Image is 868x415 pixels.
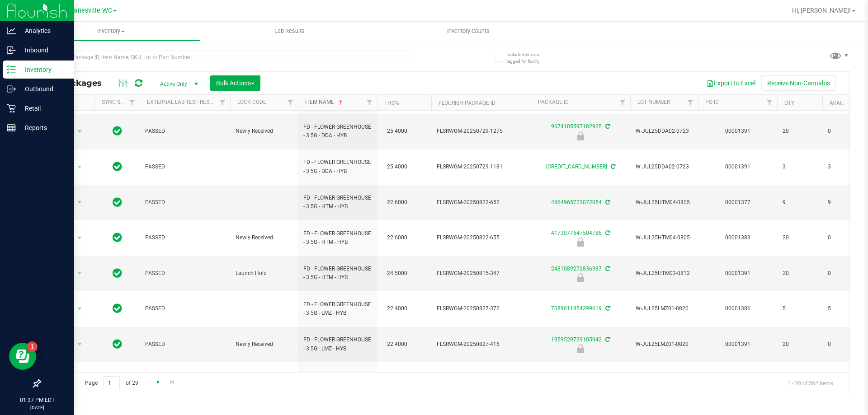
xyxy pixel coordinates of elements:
[384,100,399,106] a: THC%
[7,84,16,93] inline-svg: Outbound
[303,158,372,175] span: FD - FLOWER GREENHOUSE - 3.5G - DDA - HYB
[113,231,122,244] span: In Sync
[529,131,632,140] div: Newly Received
[828,340,862,349] span: 0
[303,336,372,353] span: FD - FLOWER GREENHOUSE - 3.5G - LMZ - HYB
[303,229,372,247] span: FD - FLOWER GREENHOUSE - 3.5G - HTM - HYB
[636,163,693,171] span: W-JUL25DDA02-0723
[437,233,525,242] span: FLSRWGM-20250822-655
[783,304,817,313] span: 5
[546,163,607,170] a: [CREDIT_CARD_NUMBER]
[7,46,16,55] inline-svg: Inbound
[830,100,857,106] a: Available
[125,95,140,110] a: Filter
[761,75,836,91] button: Receive Non-Cannabis
[74,303,85,315] span: select
[604,305,610,312] span: Sync from Compliance System
[725,270,750,276] a: 00001391
[236,127,292,135] span: Newly Received
[783,127,817,135] span: 20
[145,127,225,135] span: PASSED
[828,304,862,313] span: 5
[236,340,292,349] span: Newly Received
[551,266,602,272] a: 2481089272836987
[636,340,693,349] span: W-JUL25LMZ01-0820
[16,122,70,133] p: Reports
[828,198,862,207] span: 9
[7,104,16,113] inline-svg: Retail
[637,99,670,105] a: Lot Number
[705,99,719,105] a: PO ID
[604,230,610,236] span: Sync from Compliance System
[783,163,817,171] span: 3
[74,267,85,280] span: select
[437,269,525,278] span: FLSRWGM-20250815-347
[636,269,693,278] span: W-JUL25HTM03-0812
[303,265,372,282] span: FD - FLOWER GREENHOUSE - 3.5G - HTM - HYB
[725,128,750,134] a: 00001391
[74,338,85,351] span: select
[382,338,412,351] span: 22.4000
[828,269,862,278] span: 0
[215,95,230,110] a: Filter
[74,232,85,244] span: select
[7,123,16,132] inline-svg: Reports
[762,95,777,110] a: Filter
[382,160,412,173] span: 25.4000
[435,27,502,35] span: Inventory Counts
[551,336,602,343] a: 1959529729105942
[683,95,698,110] a: Filter
[16,25,70,36] p: Analytics
[151,376,165,388] a: Go to the next page
[382,267,412,280] span: 24.5000
[551,305,602,312] a: 7089011854399619
[636,127,693,135] span: W-JUL25DDA02-0723
[145,163,225,171] span: PASSED
[68,7,112,14] span: Gainesville WC
[303,194,372,211] span: FD - FLOWER GREENHOUSE - 3.5G - HTM - HYB
[529,273,632,282] div: Launch Hold
[74,125,85,138] span: select
[16,84,70,94] p: Outbound
[210,75,260,91] button: Bulk Actions
[701,75,761,91] button: Export to Excel
[437,163,525,171] span: FLSRWGM-20250729-1181
[4,396,70,404] p: 01:37 PM EDT
[16,64,70,75] p: Inventory
[200,22,379,41] a: Lab Results
[382,231,412,244] span: 22.6000
[604,199,610,205] span: Sync from Compliance System
[166,376,179,388] a: Go to the last page
[439,100,495,106] a: Flourish Package ID
[27,341,38,352] iframe: Resource center unread badge
[74,196,85,209] span: select
[783,340,817,349] span: 20
[780,376,840,390] span: 1 - 20 of 562 items
[74,161,85,173] span: select
[437,340,525,349] span: FLSRWGM-20250827-416
[783,233,817,242] span: 20
[828,233,862,242] span: 0
[47,78,111,88] span: All Packages
[784,100,794,106] a: Qty
[725,234,750,241] a: 00001383
[506,51,552,65] span: Include items not tagged for facility
[236,233,292,242] span: Newly Received
[145,198,225,207] span: PASSED
[382,125,412,138] span: 25.4000
[16,103,70,114] p: Retail
[236,269,292,278] span: Launch Hold
[828,127,862,135] span: 0
[262,27,317,35] span: Lab Results
[283,95,298,110] a: Filter
[783,269,817,278] span: 20
[77,376,146,390] span: Page of 29
[725,199,750,205] a: 00001377
[145,233,225,242] span: PASSED
[4,404,70,411] p: [DATE]
[113,302,122,315] span: In Sync
[828,163,862,171] span: 3
[40,51,409,64] input: Search Package ID, Item Name, SKU, Lot or Part Number...
[636,233,693,242] span: W-JUL25HTM04-0805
